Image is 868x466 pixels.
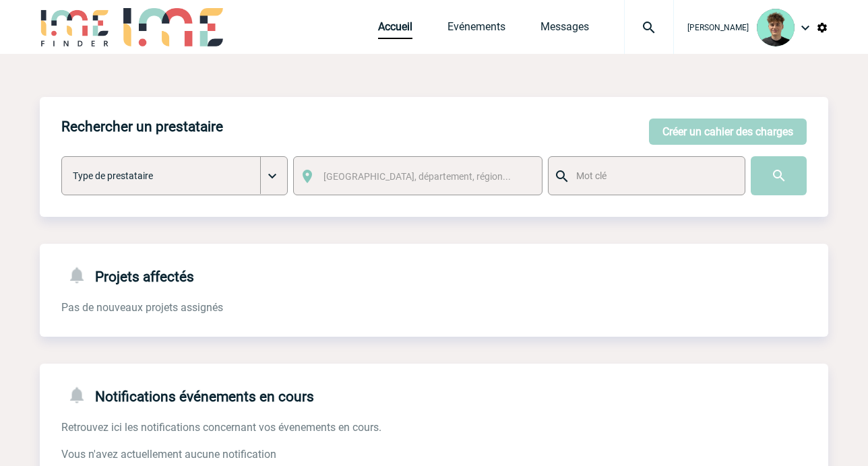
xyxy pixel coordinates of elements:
span: Pas de nouveaux projets assignés [61,301,223,314]
h4: Projets affectés [61,265,194,285]
a: Messages [540,20,589,39]
h4: Rechercher un prestataire [61,119,223,135]
span: [GEOGRAPHIC_DATA], département, région... [323,171,511,182]
h4: Notifications événements en cours [61,385,314,405]
img: IME-Finder [40,8,110,46]
input: Submit [751,156,807,195]
img: notifications-24-px-g.png [67,265,95,285]
img: 131612-0.png [757,9,795,46]
img: notifications-24-px-g.png [67,385,95,405]
a: Evénements [447,20,505,39]
input: Mot clé [573,167,733,185]
span: Vous n'avez actuellement aucune notification [61,448,276,461]
a: Accueil [378,20,412,39]
span: Retrouvez ici les notifications concernant vos évenements en cours. [61,421,381,434]
span: [PERSON_NAME] [687,23,749,32]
